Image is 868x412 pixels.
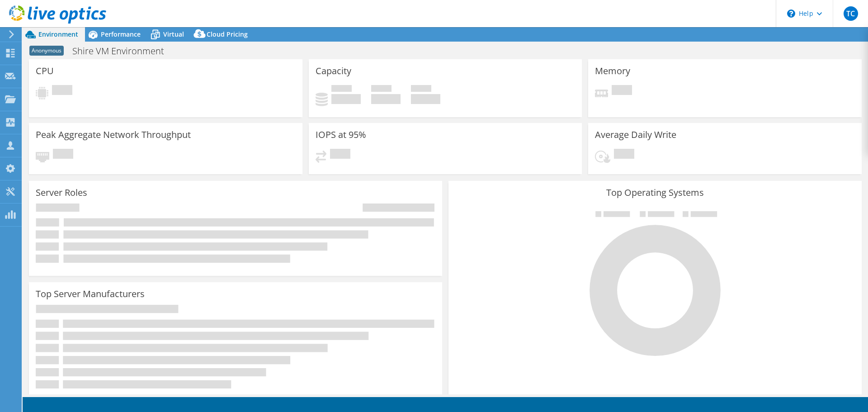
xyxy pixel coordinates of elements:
h3: IOPS at 95% [316,130,366,140]
h4: 0 GiB [411,94,440,104]
h3: CPU [36,66,54,76]
h3: Average Daily Write [595,130,676,140]
h1: Shire VM Environment [68,46,178,56]
span: Performance [101,30,141,38]
span: Pending [52,85,72,97]
span: TC [844,6,858,21]
span: Virtual [163,30,184,38]
h3: Top Operating Systems [455,188,855,198]
h3: Top Server Manufacturers [36,289,145,299]
span: Anonymous [29,46,64,56]
span: Cloud Pricing [207,30,248,38]
h3: Capacity [316,66,351,76]
span: Free [371,85,392,94]
span: Used [331,85,352,94]
span: Total [411,85,431,94]
h3: Server Roles [36,188,87,198]
span: Environment [38,30,78,38]
h4: 0 GiB [371,94,401,104]
span: Pending [614,149,634,161]
svg: \n [787,9,795,18]
span: Pending [53,149,73,161]
h4: 0 GiB [331,94,361,104]
h3: Peak Aggregate Network Throughput [36,130,191,140]
span: Pending [612,85,632,97]
span: Pending [330,149,350,161]
h3: Memory [595,66,630,76]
